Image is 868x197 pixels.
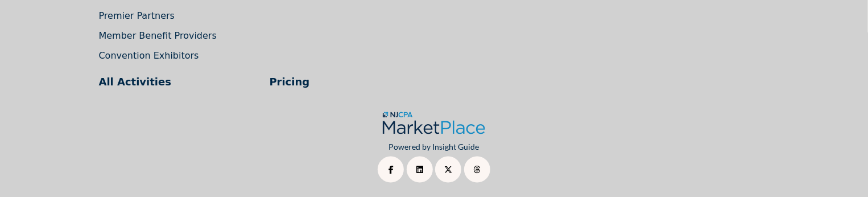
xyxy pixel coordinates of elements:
a: Threads Link [464,157,490,183]
a: Powered by Insight Guide [389,142,480,151]
a: Pricing [270,74,428,89]
a: LinkedIn Link [407,157,433,183]
a: Twitter Link [435,157,461,183]
a: Convention Exhibitors [99,50,199,61]
a: Facebook Link [378,157,404,183]
a: All Activities [99,74,258,89]
a: Member Benefit Providers [99,30,217,41]
a: Premier Partners [99,10,175,21]
img: No Site Logo [383,112,485,134]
